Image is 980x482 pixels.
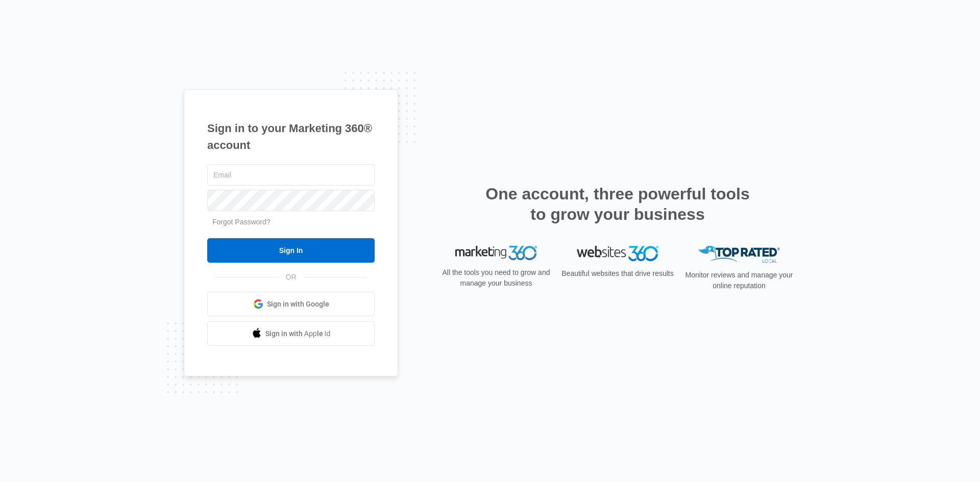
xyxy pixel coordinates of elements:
[207,292,375,316] a: Sign in with Google
[577,246,658,261] img: Websites 360
[207,120,375,154] h1: Sign in to your Marketing 360® account
[698,246,780,263] img: Top Rated Local
[207,321,375,346] a: Sign in with Apple Id
[267,299,329,310] span: Sign in with Google
[482,184,753,224] h2: One account, three powerful tools to grow your business
[279,272,304,283] span: OR
[439,267,553,289] p: All the tools you need to grow and manage your business
[560,268,675,279] p: Beautiful websites that drive results
[682,270,796,291] p: Monitor reviews and manage your online reputation
[265,328,331,339] span: Sign in with Apple Id
[207,238,375,263] input: Sign In
[207,164,375,186] input: Email
[455,246,537,260] img: Marketing 360
[212,218,271,226] a: Forgot Password?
